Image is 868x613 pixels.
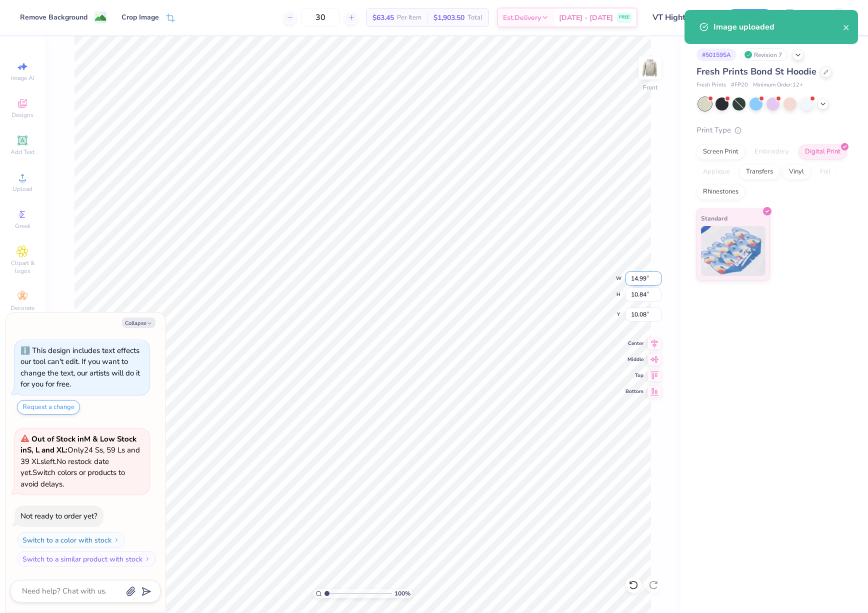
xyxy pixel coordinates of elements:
span: No restock date yet. [20,456,109,478]
div: Foil [813,164,837,179]
div: Embroidery [748,144,795,159]
span: Per Item [397,12,421,23]
span: Bottom [625,388,643,395]
div: Screen Print [696,144,745,159]
button: Switch to a similar product with stock [17,551,156,567]
span: $1,903.50 [433,12,464,23]
span: Add Text [10,148,34,156]
span: Est. Delivery [503,12,541,23]
div: Front [643,83,657,92]
div: Remove Background [20,12,87,22]
span: Decorate [10,304,34,312]
span: Clipart & logos [5,259,40,275]
div: Print Type [696,124,848,136]
div: Not ready to order yet? [20,511,97,521]
strong: Out of Stock in M [31,434,92,444]
div: Digital Print [798,144,847,159]
div: This design includes text effects our tool can't edit. If you want to change the text, our artist... [20,345,140,389]
button: close [843,21,850,33]
img: Front [640,58,660,78]
div: Rhinestones [696,184,745,199]
div: Applique [696,164,736,179]
span: Fresh Prints [696,81,726,89]
div: Vinyl [782,164,810,179]
span: Upload [12,185,32,193]
span: $63.45 [372,12,394,23]
img: Switch to a color with stock [113,537,119,543]
div: Transfers [739,164,779,179]
div: Revision 7 [741,48,787,61]
span: Minimum Order: 12 + [753,81,803,89]
span: Fresh Prints Bond St Hoodie [696,65,816,77]
span: Designs [11,111,33,119]
button: Request a change [17,400,80,414]
span: Standard [701,213,727,223]
div: Crop Image [121,12,159,22]
span: Middle [625,356,643,363]
img: Standard [701,226,765,276]
button: Collapse [122,317,155,328]
div: Image uploaded [713,21,843,33]
span: Image AI [11,74,34,82]
span: 100 % [394,589,410,598]
span: Top [625,372,643,379]
span: Greek [15,222,30,230]
input: Untitled Design [645,7,718,27]
button: Switch to a color with stock [17,532,125,548]
div: # 501595A [696,48,736,61]
input: – – [301,8,340,26]
span: # FP20 [731,81,748,89]
span: [DATE] - [DATE] [559,12,613,23]
span: Center [625,340,643,347]
span: Only 24 Ss, 59 Ls and 39 XLs left. Switch colors or products to avoid delays. [20,434,140,489]
span: Total [467,12,482,23]
span: FREE [619,14,629,21]
img: Switch to a similar product with stock [144,556,150,562]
